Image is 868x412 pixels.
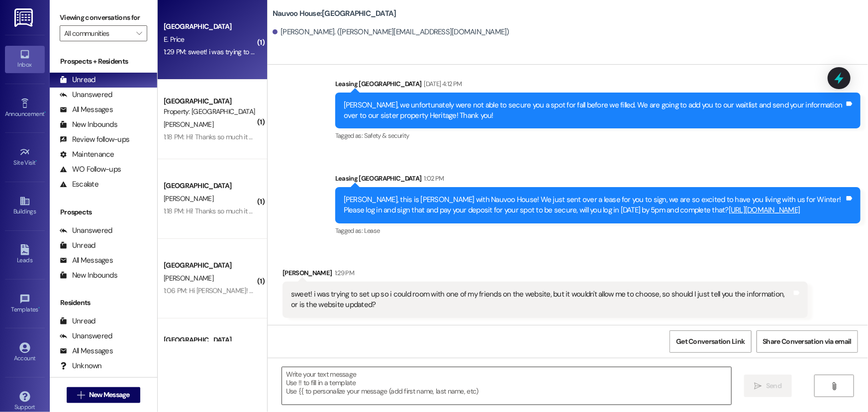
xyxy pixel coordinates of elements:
[744,375,792,397] button: Send
[5,46,45,73] a: Inbox
[335,128,861,143] div: Tagged as:
[164,260,256,271] div: [GEOGRAPHIC_DATA]
[60,240,96,251] div: Unread
[164,335,256,345] div: [GEOGRAPHIC_DATA]
[60,75,96,85] div: Unread
[164,47,718,56] div: 1:29 PM: sweet! i was trying to set up so i could room with one of my friends on the website, but...
[5,241,45,268] a: Leads
[60,331,112,341] div: Unanswered
[676,336,745,347] span: Get Conversation Link
[60,225,112,236] div: Unanswered
[344,100,845,121] div: [PERSON_NAME], we unfortunately were not able to secure you a spot for fall before we filled. We ...
[67,387,140,403] button: New Message
[164,21,256,32] div: [GEOGRAPHIC_DATA]
[164,286,411,295] div: 1:06 PM: Hi [PERSON_NAME]! Yes, I can sign it, is it possible to also get a parking pass?
[60,346,113,356] div: All Messages
[50,56,157,67] div: Prospects + Residents
[729,205,800,215] a: [URL][DOMAIN_NAME]
[763,336,852,347] span: Share Conversation via email
[14,8,35,27] img: ResiDesk Logo
[422,79,462,89] div: [DATE] 4:12 PM
[60,90,112,100] div: Unanswered
[164,132,300,141] div: 1:18 PM: Hi! Thanks so much it should be signed!
[5,339,45,366] a: Account
[332,268,354,278] div: 1:29 PM
[60,149,114,160] div: Maintenance
[50,207,157,217] div: Prospects
[755,382,762,390] i: 
[64,25,131,41] input: All communities
[164,96,256,106] div: [GEOGRAPHIC_DATA]
[77,391,85,399] i: 
[335,173,861,187] div: Leasing [GEOGRAPHIC_DATA]
[60,361,102,371] div: Unknown
[50,298,157,308] div: Residents
[273,27,509,37] div: [PERSON_NAME]. ([PERSON_NAME][EMAIL_ADDRESS][DOMAIN_NAME])
[422,173,444,184] div: 1:02 PM
[757,330,858,353] button: Share Conversation via email
[60,179,98,190] div: Escalate
[5,193,45,219] a: Buildings
[60,255,113,266] div: All Messages
[60,119,117,130] div: New Inbounds
[364,131,409,140] span: Safety & security
[89,390,130,400] span: New Message
[273,8,396,19] b: Nauvoo House: [GEOGRAPHIC_DATA]
[5,144,45,171] a: Site Visit •
[60,270,117,281] div: New Inbounds
[766,381,781,391] span: Send
[344,195,845,216] div: [PERSON_NAME], this is [PERSON_NAME] with Nauvoo House! We just sent over a lease for you to sign...
[60,316,96,326] div: Unread
[164,35,184,44] span: E. Price
[164,274,213,283] span: [PERSON_NAME]
[44,109,46,116] span: •
[60,10,147,25] label: Viewing conversations for
[164,120,213,129] span: [PERSON_NAME]
[831,382,838,390] i: 
[283,268,808,282] div: [PERSON_NAME]
[164,194,213,203] span: [PERSON_NAME]
[164,206,300,215] div: 1:18 PM: Hi! Thanks so much it should be signed!
[60,104,113,115] div: All Messages
[670,330,751,353] button: Get Conversation Link
[38,305,40,311] span: •
[291,289,792,310] div: sweet! i was trying to set up so i could room with one of my friends on the website, but it would...
[36,158,37,165] span: •
[164,181,256,191] div: [GEOGRAPHIC_DATA]
[60,164,121,175] div: WO Follow-ups
[5,291,45,317] a: Templates •
[335,79,861,93] div: Leasing [GEOGRAPHIC_DATA]
[164,106,256,117] div: Property: [GEOGRAPHIC_DATA]
[335,223,861,238] div: Tagged as:
[136,29,142,37] i: 
[60,134,129,145] div: Review follow-ups
[364,226,380,235] span: Lease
